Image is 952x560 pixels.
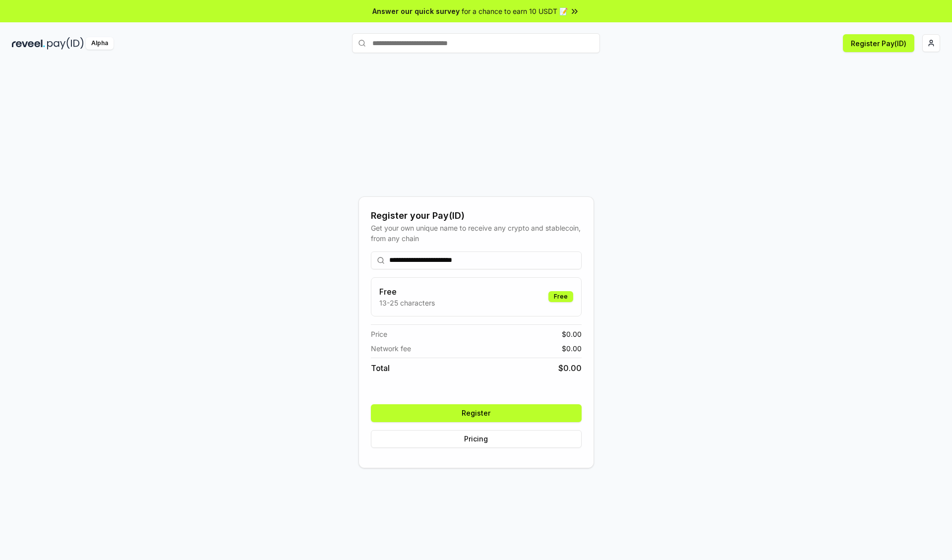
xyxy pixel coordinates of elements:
[372,6,460,16] span: Answer our quick survey
[371,329,387,339] span: Price
[371,343,411,354] span: Network fee
[548,291,573,302] div: Free
[47,37,84,50] img: pay_id
[379,286,435,298] h3: Free
[86,37,114,50] div: Alpha
[371,404,582,422] button: Register
[843,34,914,52] button: Register Pay(ID)
[12,37,45,50] img: reveel_dark
[371,430,582,448] button: Pricing
[462,6,568,16] span: for a chance to earn 10 USDT 📝
[371,223,582,244] div: Get your own unique name to receive any crypto and stablecoin, from any chain
[562,343,582,354] span: $ 0.00
[371,209,582,223] div: Register your Pay(ID)
[379,298,435,308] p: 13-25 characters
[371,362,390,374] span: Total
[558,362,582,374] span: $ 0.00
[562,329,582,339] span: $ 0.00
